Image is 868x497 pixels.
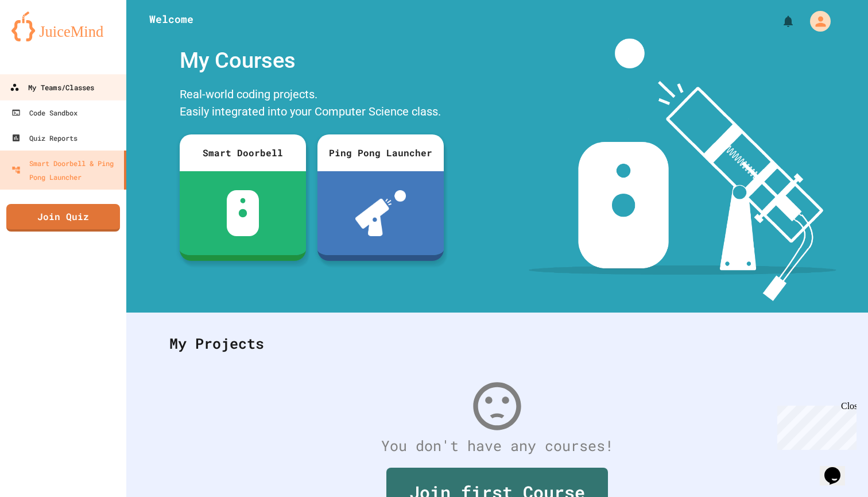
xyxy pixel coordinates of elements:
[5,5,79,73] div: Chat with us now!Close
[174,83,449,126] div: Real-world coding projects. Easily integrated into your Computer Science class.
[6,204,120,232] a: Join Quiz
[158,435,836,457] div: You don't have any courses!
[773,401,857,450] iframe: chat widget
[174,38,449,83] div: My Courses
[11,11,115,41] img: logo-orange.svg
[10,80,94,95] div: My Teams/Classes
[529,38,836,301] img: banner-image-my-projects.png
[820,451,857,486] iframe: chat widget
[227,190,259,236] img: sdb-white.svg
[11,106,77,120] div: Code Sandbox
[180,134,306,171] div: Smart Doorbell
[317,134,444,171] div: Ping Pong Launcher
[158,321,836,366] div: My Projects
[355,190,406,236] img: ppl-with-ball.png
[798,8,834,34] div: My Account
[11,131,77,145] div: Quiz Reports
[760,11,798,31] div: My Notifications
[11,156,119,184] div: Smart Doorbell & Ping Pong Launcher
